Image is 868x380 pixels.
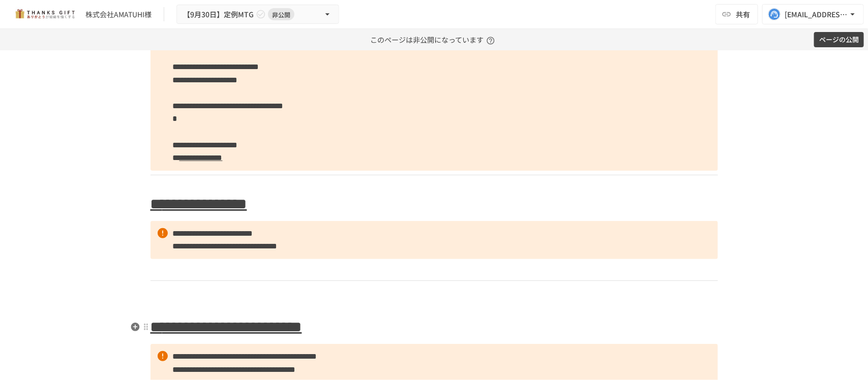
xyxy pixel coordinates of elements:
span: 【9月30日】定例MTG [183,8,254,21]
button: ページの公開 [814,32,864,48]
div: [EMAIL_ADDRESS][DOMAIN_NAME] [785,8,848,21]
p: このページは非公開になっています [370,29,498,50]
div: 株式会社AMATUHI様 [85,9,152,20]
span: 非公開 [268,9,294,20]
button: 共有 [715,4,758,24]
button: 【9月30日】定例MTG非公開 [176,5,339,24]
img: mMP1OxWUAhQbsRWCurg7vIHe5HqDpP7qZo7fRoNLXQh [12,6,77,22]
span: 共有 [736,9,750,20]
button: [EMAIL_ADDRESS][DOMAIN_NAME] [762,4,864,24]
